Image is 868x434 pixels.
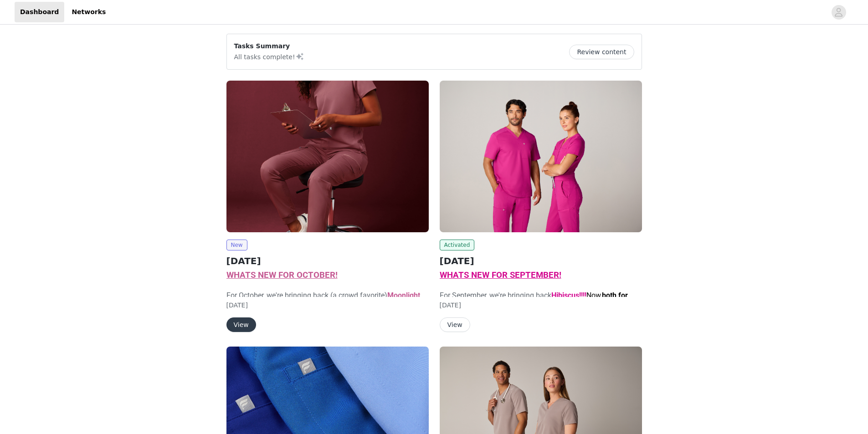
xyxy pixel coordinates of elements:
span: [DATE] [440,301,461,309]
a: Dashboard [15,2,64,22]
span: WHATS NEW FOR SEPTEMBER! [440,270,561,280]
button: Review content [569,45,634,59]
span: For September, we're bringing back [440,291,637,322]
img: Fabletics Scrubs [226,81,429,232]
span: [DATE] [226,301,248,309]
span: New [226,240,247,250]
span: Activated [440,240,475,250]
p: All tasks complete! [234,51,304,62]
a: View [226,322,256,328]
img: Fabletics Scrubs [440,81,642,232]
div: avatar [834,5,843,20]
span: For October, we're bringing back (a crowd favorite) [226,291,426,311]
a: View [440,322,470,328]
button: View [440,317,470,332]
button: View [226,317,256,332]
span: WHATS NEW FOR OCTOBER! [226,270,338,280]
strong: Hibiscus!!!! [551,291,586,300]
p: Tasks Summary [234,41,304,51]
a: Networks [66,2,111,22]
h2: [DATE] [440,254,642,268]
h2: [DATE] [226,254,429,268]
